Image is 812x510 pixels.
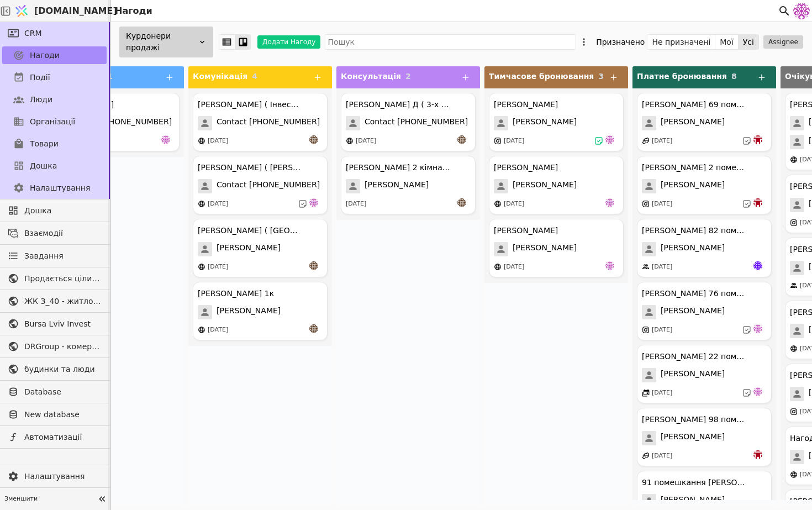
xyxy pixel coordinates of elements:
[642,288,747,299] div: [PERSON_NAME] 76 помешкання [PERSON_NAME]
[161,135,170,144] img: de
[346,137,354,145] img: online-store.svg
[661,494,725,508] span: [PERSON_NAME]
[193,72,247,81] span: Комунікація
[753,261,762,270] img: Яр
[309,261,318,270] img: an
[661,368,725,382] span: [PERSON_NAME]
[489,156,624,214] div: [PERSON_NAME][PERSON_NAME][DATE]de
[504,199,524,209] div: [DATE]
[2,24,107,42] a: CRM
[652,136,672,146] div: [DATE]
[2,338,107,355] a: DRGroup - комерційна нерухоомість
[637,345,772,403] div: [PERSON_NAME] 22 помешкання курдонери[PERSON_NAME][DATE]de
[30,138,59,150] span: Товари
[2,179,107,197] a: Налаштування
[753,324,762,333] img: de
[504,136,524,146] div: [DATE]
[257,35,320,49] button: Додати Нагоду
[513,116,577,130] span: [PERSON_NAME]
[193,156,328,214] div: [PERSON_NAME] ( [PERSON_NAME] у покупці квартири )Contact [PHONE_NUMBER][DATE]de
[2,428,107,446] a: Автоматизації
[346,99,451,111] div: [PERSON_NAME] Д ( 3-х к )
[753,387,762,396] img: de
[753,450,762,459] img: bo
[642,225,747,236] div: [PERSON_NAME] 82 помешкання [PERSON_NAME]
[365,116,468,130] span: Contact [PHONE_NUMBER]
[661,305,725,319] span: [PERSON_NAME]
[790,408,798,416] img: instagram.svg
[731,72,737,81] span: 8
[34,4,117,18] span: [DOMAIN_NAME]
[596,34,645,50] div: Призначено
[715,34,739,50] button: Мої
[356,136,376,146] div: [DATE]
[341,72,401,81] span: Консультація
[346,162,451,173] div: [PERSON_NAME] 2 кімнатна і одно
[346,199,366,209] div: [DATE]
[642,452,650,460] img: affiliate-program.svg
[198,288,274,299] div: [PERSON_NAME] 1к
[489,93,624,151] div: [PERSON_NAME][PERSON_NAME][DATE]de
[198,99,303,111] div: [PERSON_NAME] ( Інвестиція )
[652,451,672,461] div: [DATE]
[793,3,810,19] img: 137b5da8a4f5046b86490006a8dec47a
[637,156,772,214] div: [PERSON_NAME] 2 помешкання [PERSON_NAME][PERSON_NAME][DATE]bo
[642,389,650,397] img: events.svg
[2,135,107,153] a: Товари
[489,219,624,277] div: [PERSON_NAME][PERSON_NAME][DATE]de
[30,50,60,61] span: Нагоди
[208,262,228,272] div: [DATE]
[2,247,107,265] a: Завдання
[309,198,318,207] img: de
[605,198,614,207] img: de
[637,93,772,151] div: [PERSON_NAME] 69 помешкання [PERSON_NAME][PERSON_NAME][DATE]bo
[753,135,762,144] img: bo
[494,162,558,173] div: [PERSON_NAME]
[198,162,303,173] div: [PERSON_NAME] ( [PERSON_NAME] у покупці квартири )
[790,471,798,479] img: online-store.svg
[198,200,205,208] img: online-store.svg
[217,242,281,256] span: [PERSON_NAME]
[251,35,320,49] a: Додати Нагоду
[457,198,466,207] img: an
[2,91,107,108] a: Люди
[198,263,205,271] img: online-store.svg
[2,467,107,485] a: Налаштування
[4,495,94,504] span: Зменшити
[405,72,411,81] span: 2
[193,93,328,151] div: [PERSON_NAME] ( Інвестиція )Contact [PHONE_NUMBER][DATE]an
[642,477,747,488] div: 91 помешкання [PERSON_NAME]
[513,179,577,193] span: [PERSON_NAME]
[24,296,101,307] span: ЖК З_40 - житлова та комерційна нерухомість класу Преміум
[642,263,650,271] img: people.svg
[30,116,75,128] span: Організації
[513,242,577,256] span: [PERSON_NAME]
[30,160,57,172] span: Дошка
[45,93,180,151] div: [PERSON_NAME]Contact [PHONE_NUMBER]de
[647,34,715,50] button: Не призначені
[598,72,604,81] span: 3
[341,93,476,151] div: [PERSON_NAME] Д ( 3-х к )Contact [PHONE_NUMBER][DATE]an
[642,414,747,425] div: [PERSON_NAME] 98 помешкання [PERSON_NAME]
[494,137,502,145] img: instagram.svg
[30,94,52,106] span: Люди
[13,1,30,22] img: Logo
[642,200,650,208] img: instagram.svg
[24,432,101,443] span: Автоматизації
[2,270,107,287] a: Продається цілий будинок [PERSON_NAME] нерухомість
[208,136,228,146] div: [DATE]
[217,179,320,193] span: Contact [PHONE_NUMBER]
[763,35,803,49] button: Assignee
[217,116,320,130] span: Contact [PHONE_NUMBER]
[642,326,650,334] img: instagram.svg
[30,182,90,194] span: Налаштування
[193,219,328,277] div: [PERSON_NAME] ( [GEOGRAPHIC_DATA] )[PERSON_NAME][DATE]an
[2,224,107,242] a: Взаємодії
[24,228,101,239] span: Взаємодії
[68,116,172,130] span: Contact [PHONE_NUMBER]
[637,282,772,340] div: [PERSON_NAME] 76 помешкання [PERSON_NAME][PERSON_NAME][DATE]de
[24,318,101,330] span: Bursa Lviv Invest
[24,273,101,285] span: Продається цілий будинок [PERSON_NAME] нерухомість
[642,137,650,145] img: affiliate-program.svg
[504,262,524,272] div: [DATE]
